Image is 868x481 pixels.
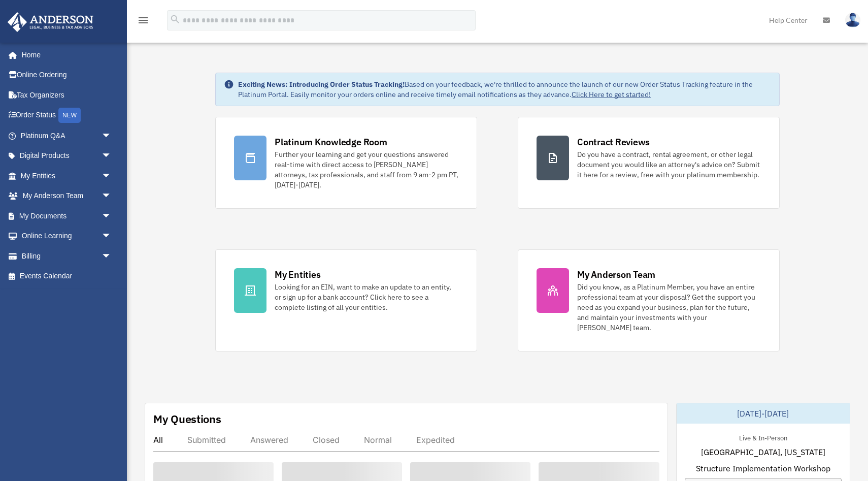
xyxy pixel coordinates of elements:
a: Platinum Knowledge Room Further your learning and get your questions answered real-time with dire... [215,117,477,209]
span: arrow_drop_down [102,206,122,227]
a: My Anderson Team Did you know, as a Platinum Member, you have an entire professional team at your... [518,249,780,351]
a: My Entities Looking for an EIN, want to make an update to an entity, or sign up for a bank accoun... [215,249,477,351]
span: arrow_drop_down [102,125,122,146]
div: NEW [58,108,81,123]
div: [DATE]-[DATE] [677,403,850,424]
span: arrow_drop_down [102,186,122,207]
a: My Entitiesarrow_drop_down [7,166,127,186]
div: Closed [313,435,340,445]
a: Home [7,45,122,65]
div: Submitted [187,435,226,445]
div: Live & In-Person [731,432,795,442]
strong: Exciting News: Introducing Order Status Tracking! [238,80,405,89]
div: My Entities [275,268,320,281]
a: Billingarrow_drop_down [7,246,127,266]
a: menu [137,18,149,26]
div: Platinum Knowledge Room [275,136,387,148]
span: Structure Implementation Workshop [696,462,830,474]
a: Online Learningarrow_drop_down [7,226,127,246]
a: Order StatusNEW [7,105,127,126]
div: Do you have a contract, rental agreement, or other legal document you would like an attorney's ad... [577,149,761,180]
span: arrow_drop_down [102,166,122,186]
div: Answered [250,435,288,445]
div: All [153,435,163,445]
span: [GEOGRAPHIC_DATA], [US_STATE] [701,446,825,458]
div: Contract Reviews [577,136,650,148]
span: arrow_drop_down [102,246,122,267]
a: My Anderson Teamarrow_drop_down [7,186,127,206]
a: My Documentsarrow_drop_down [7,206,127,226]
a: Click Here to get started! [572,90,651,99]
div: My Questions [153,411,221,427]
div: Looking for an EIN, want to make an update to an entity, or sign up for a bank account? Click her... [275,282,458,312]
i: menu [137,14,149,26]
i: search [170,14,181,25]
span: arrow_drop_down [102,226,122,247]
div: Based on your feedback, we're thrilled to announce the launch of our new Order Status Tracking fe... [238,79,771,100]
a: Contract Reviews Do you have a contract, rental agreement, or other legal document you would like... [518,117,780,209]
div: My Anderson Team [577,268,655,281]
img: Anderson Advisors Platinum Portal [5,12,96,32]
a: Digital Productsarrow_drop_down [7,146,127,166]
div: Further your learning and get your questions answered real-time with direct access to [PERSON_NAM... [275,149,458,190]
a: Events Calendar [7,266,127,286]
span: arrow_drop_down [102,146,122,167]
div: Expedited [416,435,455,445]
a: Tax Organizers [7,85,127,105]
a: Online Ordering [7,65,127,85]
img: User Pic [845,13,860,27]
div: Did you know, as a Platinum Member, you have an entire professional team at your disposal? Get th... [577,282,761,333]
div: Normal [364,435,392,445]
a: Platinum Q&Aarrow_drop_down [7,125,127,146]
